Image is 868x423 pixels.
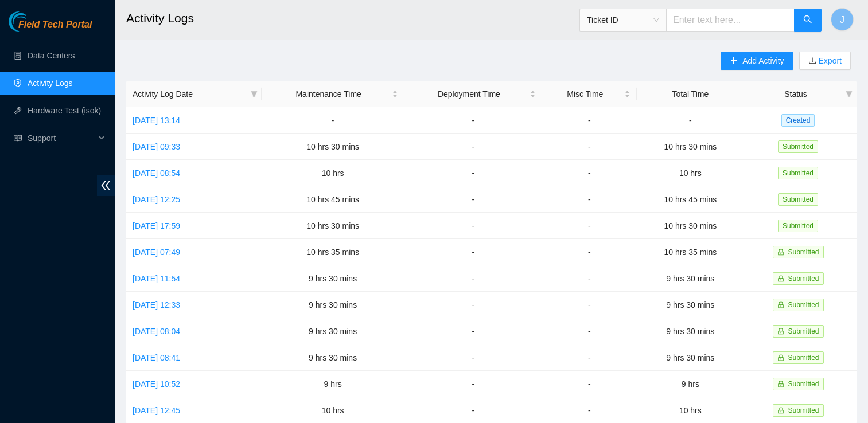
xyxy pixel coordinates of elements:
[816,56,842,65] a: Export
[28,79,73,88] a: Activity Logs
[777,354,784,361] span: lock
[542,371,637,397] td: -
[637,239,744,265] td: 10 hrs 35 mins
[262,107,404,134] td: -
[133,88,246,100] span: Activity Log Date
[637,134,744,160] td: 10 hrs 30 mins
[404,213,542,239] td: -
[721,52,793,70] button: plusAdd Activity
[133,142,180,151] a: [DATE] 09:33
[262,134,404,160] td: 10 hrs 30 mins
[778,167,818,179] span: Submitted
[133,116,180,125] a: [DATE] 13:14
[778,220,818,232] span: Submitted
[542,318,637,344] td: -
[637,344,744,371] td: 9 hrs 30 mins
[542,107,637,134] td: -
[637,371,744,397] td: 9 hrs
[133,274,180,283] a: [DATE] 11:54
[750,88,841,100] span: Status
[404,107,542,134] td: -
[28,51,75,60] a: Data Centers
[803,15,812,26] span: search
[542,213,637,239] td: -
[133,379,180,389] a: [DATE] 10:52
[788,248,819,256] span: Submitted
[637,81,744,107] th: Total Time
[133,327,180,336] a: [DATE] 08:04
[262,292,404,318] td: 9 hrs 30 mins
[777,275,784,282] span: lock
[730,57,738,66] span: plus
[637,292,744,318] td: 9 hrs 30 mins
[788,327,819,335] span: Submitted
[9,21,92,36] a: Akamai TechnologiesField Tech Portal
[637,318,744,344] td: 9 hrs 30 mins
[637,186,744,213] td: 10 hrs 45 mins
[666,9,795,32] input: Enter text here...
[404,265,542,292] td: -
[831,8,854,31] button: J
[781,114,815,127] span: Created
[133,300,180,310] a: [DATE] 12:33
[404,344,542,371] td: -
[542,160,637,186] td: -
[262,344,404,371] td: 9 hrs 30 mins
[788,301,819,309] span: Submitted
[788,406,819,414] span: Submitted
[404,186,542,213] td: -
[262,371,404,397] td: 9 hrs
[777,328,784,335] span: lock
[788,275,819,283] span: Submitted
[637,265,744,292] td: 9 hrs 30 mins
[97,175,115,196] span: double-left
[840,13,844,27] span: J
[262,318,404,344] td: 9 hrs 30 mins
[777,249,784,256] span: lock
[777,301,784,308] span: lock
[637,213,744,239] td: 10 hrs 30 mins
[133,169,180,178] a: [DATE] 08:54
[262,213,404,239] td: 10 hrs 30 mins
[777,407,784,414] span: lock
[542,134,637,160] td: -
[778,140,818,153] span: Submitted
[587,11,659,29] span: Ticket ID
[404,318,542,344] td: -
[248,85,260,103] span: filter
[542,344,637,371] td: -
[808,57,816,66] span: download
[262,265,404,292] td: 9 hrs 30 mins
[14,134,22,142] span: read
[28,127,95,150] span: Support
[28,106,101,115] a: Hardware Test (isok)
[637,160,744,186] td: 10 hrs
[262,239,404,265] td: 10 hrs 35 mins
[251,91,258,97] span: filter
[404,292,542,318] td: -
[843,85,855,103] span: filter
[18,19,92,30] span: Field Tech Portal
[404,371,542,397] td: -
[133,406,180,415] a: [DATE] 12:45
[777,381,784,387] span: lock
[542,265,637,292] td: -
[133,221,180,230] a: [DATE] 17:59
[133,248,180,257] a: [DATE] 07:49
[262,186,404,213] td: 10 hrs 45 mins
[404,134,542,160] td: -
[788,354,819,362] span: Submitted
[542,239,637,265] td: -
[542,186,637,213] td: -
[778,193,818,206] span: Submitted
[794,9,822,32] button: search
[9,11,58,32] img: Akamai Technologies
[133,195,180,204] a: [DATE] 12:25
[404,239,542,265] td: -
[846,91,853,97] span: filter
[799,52,851,70] button: downloadExport
[133,353,180,362] a: [DATE] 08:41
[262,160,404,186] td: 10 hrs
[404,160,542,186] td: -
[542,292,637,318] td: -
